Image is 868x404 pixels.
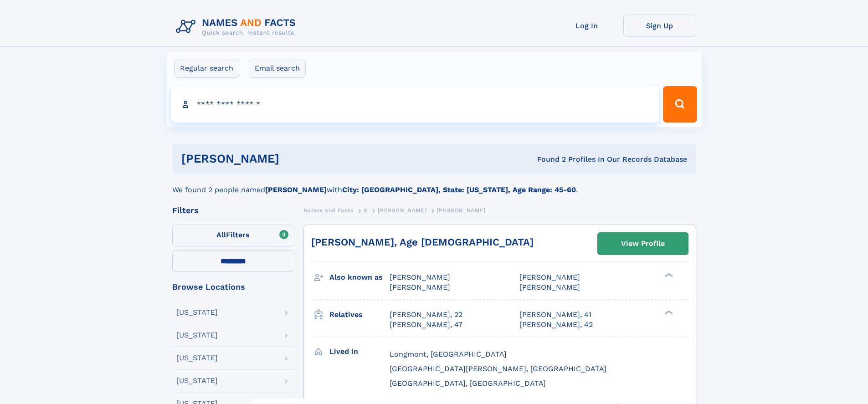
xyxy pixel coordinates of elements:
label: Regular search [174,59,239,78]
a: S [364,205,368,216]
span: All [216,230,226,239]
div: View Profile [621,233,665,254]
div: [US_STATE] [176,332,218,339]
label: Filters [172,225,294,246]
a: Names and Facts [303,205,354,216]
div: ❯ [663,272,673,278]
h3: Lived in [329,344,390,359]
a: [PERSON_NAME], 42 [519,320,593,330]
span: [GEOGRAPHIC_DATA], [GEOGRAPHIC_DATA] [390,379,546,388]
label: Email search [249,59,306,78]
span: Longmont, [GEOGRAPHIC_DATA] [390,350,507,358]
a: Log In [550,15,623,37]
div: We found 2 people named with . [172,174,696,195]
span: [PERSON_NAME] [437,207,486,214]
a: [PERSON_NAME], 41 [519,310,591,320]
span: [PERSON_NAME] [378,207,426,214]
img: Logo Names and Facts [172,15,303,39]
span: [PERSON_NAME] [390,283,450,291]
div: Found 2 Profiles In Our Records Database [408,154,687,164]
span: [PERSON_NAME] [519,273,580,281]
h3: Also known as [329,270,390,285]
a: [PERSON_NAME], Age [DEMOGRAPHIC_DATA] [311,236,534,248]
a: [PERSON_NAME] [378,205,426,216]
a: [PERSON_NAME], 22 [390,310,462,320]
b: [PERSON_NAME] [265,185,327,194]
div: Filters [172,206,294,215]
div: [US_STATE] [176,309,218,316]
span: [PERSON_NAME] [519,283,580,291]
div: Browse Locations [172,283,294,291]
a: View Profile [598,233,688,255]
b: City: [GEOGRAPHIC_DATA], State: [US_STATE], Age Range: 45-60 [342,185,576,194]
div: ❯ [663,309,673,315]
h3: Relatives [329,307,390,322]
div: [US_STATE] [176,377,218,384]
span: [PERSON_NAME] [390,273,450,281]
button: Search Button [663,86,697,123]
span: S [364,207,368,214]
div: [US_STATE] [176,354,218,362]
input: search input [171,86,659,123]
a: [PERSON_NAME], 47 [390,320,462,330]
h1: [PERSON_NAME] [181,153,408,164]
span: [GEOGRAPHIC_DATA][PERSON_NAME], [GEOGRAPHIC_DATA] [390,364,606,373]
a: Sign Up [623,15,696,37]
